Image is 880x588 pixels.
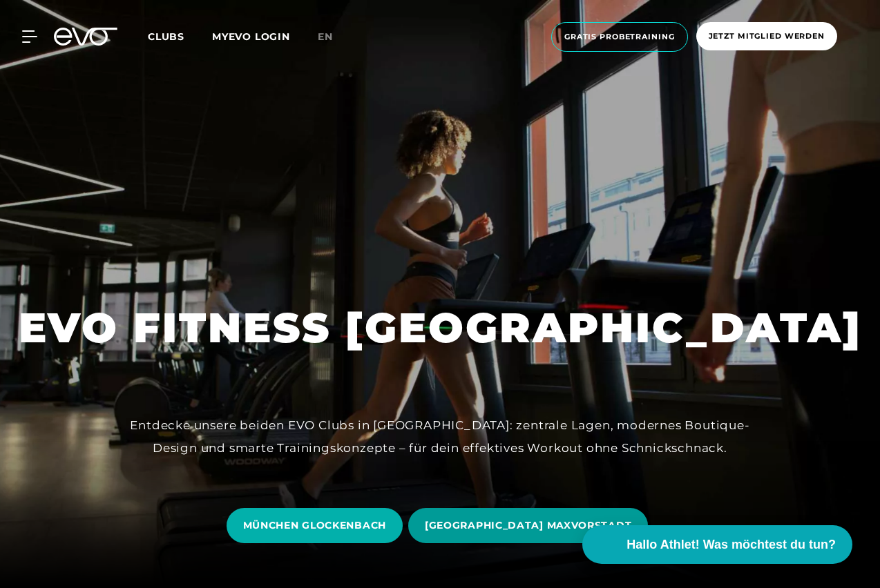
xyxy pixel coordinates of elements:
a: MÜNCHEN GLOCKENBACH [227,498,408,553]
a: [GEOGRAPHIC_DATA] MAXVORSTADT [408,498,653,553]
span: [GEOGRAPHIC_DATA] MAXVORSTADT [425,518,631,533]
span: MÜNCHEN GLOCKENBACH [243,518,386,533]
span: en [318,30,333,43]
a: Gratis Probetraining [547,22,692,52]
h1: EVO FITNESS [GEOGRAPHIC_DATA] [19,301,862,355]
span: Gratis Probetraining [564,31,675,43]
span: Jetzt Mitglied werden [709,30,825,42]
a: en [318,29,350,45]
span: Hallo Athlet! Was möchtest du tun? [626,536,836,554]
div: Entdecke unsere beiden EVO Clubs in [GEOGRAPHIC_DATA]: zentrale Lagen, modernes Boutique-Design u... [129,414,751,459]
a: Jetzt Mitglied werden [692,22,841,52]
span: Clubs [148,30,184,43]
button: Hallo Athlet! Was möchtest du tun? [582,525,852,564]
a: Clubs [148,30,212,43]
a: MYEVO LOGIN [212,30,290,43]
